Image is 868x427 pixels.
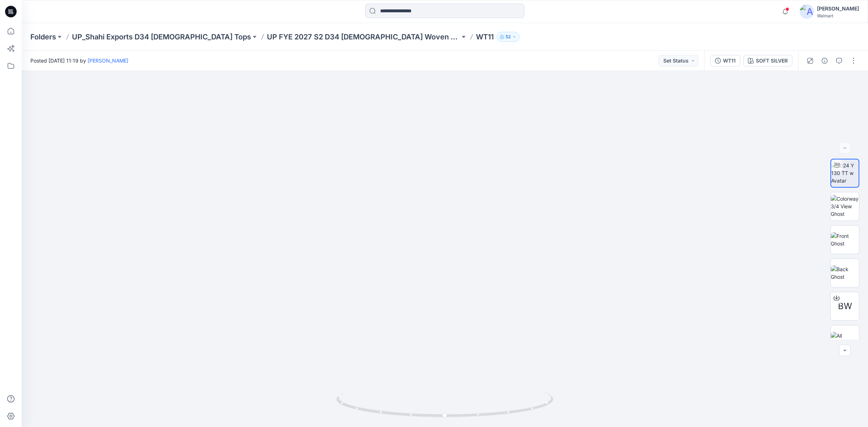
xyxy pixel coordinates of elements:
span: BW [838,300,852,313]
img: 2024 Y 130 TT w Avatar [831,162,859,184]
p: WT11 [476,32,494,42]
div: SOFT SILVER [756,57,788,65]
a: [PERSON_NAME] [88,57,128,64]
img: All colorways [831,332,859,347]
button: 52 [497,32,520,42]
button: Details [819,55,830,67]
div: Walmart [817,13,859,18]
div: WT11 [723,57,736,65]
div: [PERSON_NAME] [817,4,859,13]
button: WT11 [710,55,740,67]
p: 52 [506,33,511,41]
a: UP FYE 2027 S2 D34 [DEMOGRAPHIC_DATA] Woven Tops [267,32,460,42]
img: avatar [800,4,814,19]
a: Folders [30,32,56,42]
img: Colorway 3/4 View Ghost [831,195,859,218]
a: UP_Shahi Exports D34 [DEMOGRAPHIC_DATA] Tops [72,32,251,42]
img: Back Ghost [831,265,859,281]
button: SOFT SILVER [743,55,792,67]
img: Front Ghost [831,232,859,247]
span: Posted [DATE] 11:19 by [30,57,128,64]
